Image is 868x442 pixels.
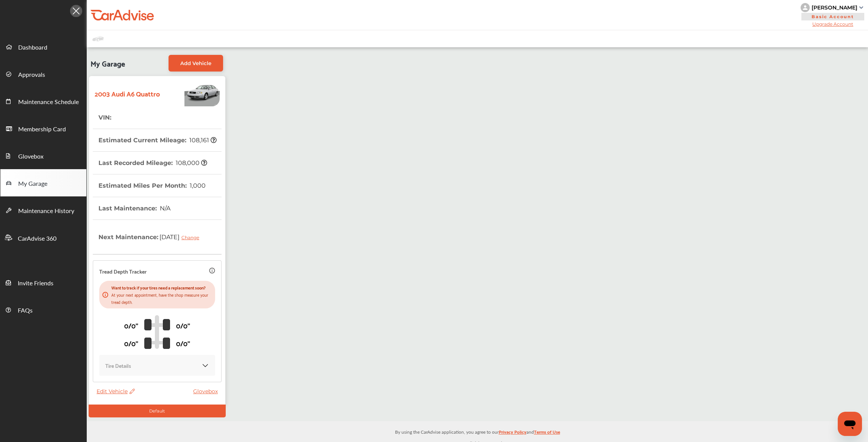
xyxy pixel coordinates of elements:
p: 0/0" [176,337,190,349]
th: Last Maintenance : [98,197,170,219]
p: 0/0" [176,319,190,331]
p: Tire Details [105,361,131,370]
span: Glovebox [18,152,44,162]
span: Dashboard [18,43,47,53]
a: Approvals [0,60,86,87]
th: Estimated Miles Per Month : [98,174,206,197]
img: placeholder_car.fcab19be.svg [92,34,104,44]
span: Edit Vehicle [97,388,135,395]
iframe: Button to launch messaging window [838,412,862,436]
span: 108,161 [188,137,217,144]
p: At your next appointment, have the shop measure your tread depth. [111,291,212,305]
div: Default [89,405,226,417]
span: 108,000 [175,159,207,167]
th: VIN : [98,106,112,129]
span: My Garage [91,55,125,72]
span: Upgrade Account [801,21,865,27]
a: Glovebox [0,142,86,169]
a: Maintenance Schedule [0,87,86,115]
span: Maintenance Schedule [18,97,79,107]
div: [PERSON_NAME] [812,4,857,11]
a: Membership Card [0,115,86,142]
img: KOKaJQAAAABJRU5ErkJggg== [201,362,209,369]
a: Glovebox [193,388,222,395]
span: FAQs [18,306,33,316]
p: By using the CarAdvise application, you agree to our and [87,428,868,436]
p: 0/0" [124,337,138,349]
span: Add Vehicle [180,60,211,66]
img: tire_track_logo.b900bcbc.svg [144,315,170,349]
th: Estimated Current Mileage : [98,129,217,151]
span: My Garage [18,179,47,189]
span: Maintenance History [18,206,74,216]
strong: 2003 Audi A6 Quattro [95,87,160,99]
th: Last Recorded Mileage : [98,152,207,174]
img: sCxJUJ+qAmfqhQGDUl18vwLg4ZYJ6CxN7XmbOMBAAAAAElFTkSuQmCC [859,6,863,9]
span: N/A [159,205,170,212]
p: 0/0" [124,319,138,331]
p: Want to track if your tires need a replacement soon? [111,284,212,291]
a: Dashboard [0,33,86,60]
span: Approvals [18,70,45,80]
img: Vehicle [160,80,220,106]
span: Basic Account [801,13,864,20]
th: Next Maintenance : [98,220,205,254]
span: CarAdvise 360 [18,234,56,244]
span: [DATE] [158,227,205,246]
img: Icon.5fd9dcc7.svg [70,5,82,17]
span: 1,000 [189,182,206,189]
a: Privacy Policy [499,428,526,439]
img: knH8PDtVvWoAbQRylUukY18CTiRevjo20fAtgn5MLBQj4uumYvk2MzTtcAIzfGAtb1XOLVMAvhLuqoNAbL4reqehy0jehNKdM... [801,3,810,12]
a: Terms of Use [534,428,560,439]
a: My Garage [0,169,86,196]
div: Change [181,235,203,240]
span: Invite Friends [18,279,53,288]
a: Maintenance History [0,196,86,224]
span: Membership Card [18,125,66,134]
p: Tread Depth Tracker [99,267,147,275]
a: Add Vehicle [169,55,223,72]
